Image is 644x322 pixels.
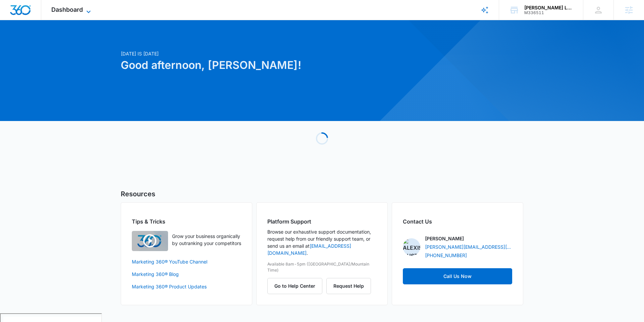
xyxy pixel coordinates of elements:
a: Call Us Now [403,268,512,284]
a: Go to Help Center [267,283,326,289]
div: Domain Overview [25,40,60,44]
p: Grow your business organically by outranking your competitors [172,233,241,247]
a: [PHONE_NUMBER] [425,252,467,259]
div: account name [524,5,573,10]
h1: Good afternoon, [PERSON_NAME]! [121,57,386,73]
h2: Tips & Tricks [132,217,241,226]
button: Request Help [326,278,371,294]
img: website_grey.svg [11,17,16,23]
p: Browse our exhaustive support documentation, request help from our friendly support team, or send... [267,228,377,256]
img: Quick Overview Video [132,231,168,251]
a: Marketing 360® YouTube Channel [132,258,241,265]
a: Marketing 360® Blog [132,271,241,278]
div: v 4.0.25 [19,11,33,16]
div: Domain: [DOMAIN_NAME] [17,17,74,23]
h2: Platform Support [267,217,377,226]
a: Request Help [326,283,371,289]
span: Dashboard [51,6,83,13]
a: [PERSON_NAME][EMAIL_ADDRESS][DOMAIN_NAME] [425,243,512,250]
div: account id [524,10,573,15]
img: Alexis Austere [403,238,420,256]
img: tab_keywords_by_traffic_grey.svg [67,39,72,44]
h2: Contact Us [403,217,512,226]
p: Available 8am-5pm ([GEOGRAPHIC_DATA]/Mountain Time) [267,261,377,273]
img: tab_domain_overview_orange.svg [18,39,23,44]
a: Marketing 360® Product Updates [132,283,241,290]
p: [PERSON_NAME] [425,235,464,242]
button: Go to Help Center [267,278,322,294]
p: [DATE] is [DATE] [121,50,386,57]
div: Keywords by Traffic [74,40,113,44]
img: logo_orange.svg [11,11,16,16]
h5: Resources [121,189,523,199]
